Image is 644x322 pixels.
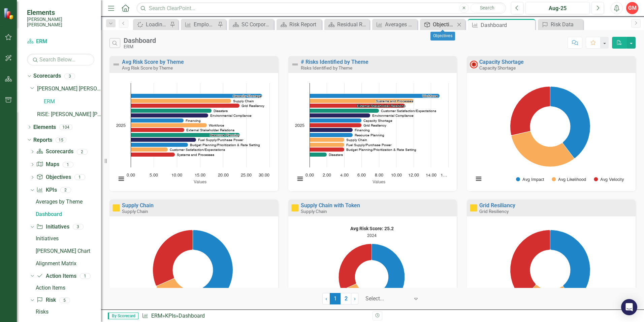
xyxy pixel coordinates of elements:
[131,103,240,108] g: Grid Resiliency , bar series 3 of 13 with 1 bar.
[60,187,71,193] div: 2
[36,199,101,205] div: Averages by Theme
[131,99,231,103] g: Supply Chain, bar series 2 of 13 with 1 bar.
[355,129,370,132] text: Financing
[59,297,70,303] div: 5
[310,103,405,108] g: External Stakeholder Relations, bar series 3 of 13 with 1 bar.
[479,202,515,209] a: Grid Resiliancy
[295,174,305,184] button: View chart menu, Chart
[310,118,361,123] g: Capacity Shortage, bar series 6 of 13 with 1 bar.
[528,4,587,12] div: Aug-25
[36,261,101,267] div: Alignment Matrix
[626,2,638,14] div: GM
[310,142,344,147] g: Fuel Supply/Purchase Power, bar series 11 of 13 with 1 bar.
[36,223,69,231] a: Initiatives
[310,152,327,157] g: Disasters, bar series 13 of 13 with 1 bar.
[278,20,320,29] a: Risk Report
[122,209,148,214] small: Supply Chain
[131,93,262,98] path: 2025, 28.46666666. Capacity Shortage.
[34,209,101,220] a: Dashboard
[170,148,225,152] text: Customer Satisfaction/Expectations
[357,173,366,178] text: 6.00
[33,72,61,80] a: Scorecards
[310,113,370,117] g: Environmental Compliance, bar series 5 of 13 with 1 bar.
[63,162,73,167] div: 1
[131,147,168,152] path: 2025, 8.05. Customer Satisfaction/Expectations.
[186,129,234,132] text: External Stakeholder Relations
[131,142,188,147] g: Budget Planning/Prioritization & Rate Setting, bar series 11 of 13 with 1 bar.
[305,173,314,178] text: 0.00
[301,202,360,209] a: Supply Chain with Token
[558,178,586,182] text: Avg Likelihood
[131,123,207,127] g: Workforce, bar series 7 of 13 with 1 bar.
[301,59,368,65] a: # Risks Identified by Theme
[340,173,348,178] text: 4.00
[346,148,416,152] text: Budget Planning/Prioritization & Rate Setting
[36,161,59,168] a: Maps
[357,104,405,108] text: External Stakeholder Relations
[346,143,392,147] text: Fuel Supply/Purchase Power
[124,44,156,49] div: ERM
[27,8,94,17] span: Elements
[146,20,168,29] div: Loading...
[470,60,478,69] img: Not Meeting Target
[112,60,120,69] img: Not Defined
[233,95,262,98] text: Capacity Shortage
[471,3,504,13] button: Search
[113,80,273,189] svg: Interactive chart
[301,65,352,71] small: Risks Identified by Theme
[33,124,56,131] a: Elements
[124,37,156,44] div: Dashboard
[34,196,101,207] a: Averages by Theme
[310,123,361,127] path: 2025, 6. Grid Resiliency .
[190,143,260,147] text: Budget Planning/Prioritization & Rate Setting
[355,134,384,137] text: Resource Planning
[241,104,264,108] text: Grid Resiliency
[470,204,478,212] img: Caution
[112,204,120,212] img: Caution
[131,99,231,103] path: 2025, 21.7. Supply Chain.
[218,173,229,178] text: 20.00
[36,272,76,280] a: Action Items
[330,293,341,304] span: 1
[621,299,637,315] div: Open Intercom Messenger
[310,152,327,157] path: 2025, 2. Disasters.
[363,124,386,127] text: Grid Resiliency
[594,177,624,182] button: Show Avg Velocity
[408,173,419,178] text: 12.00
[479,65,516,71] small: Capacity Shortage
[310,147,344,152] g: Budget Planning/Prioritization & Rate Setting, bar series 12 of 13 with 1 bar.
[433,20,455,29] div: Objectives
[44,98,101,106] a: ERM
[425,173,436,178] text: 14.00
[179,313,205,319] div: Dashboard
[131,137,196,142] path: 2025, 14.175. Fuel Supply/Purchase Power.
[310,128,353,132] path: 2025, 5. Financing.
[131,147,168,152] g: Customer Satisfaction/Expectations, bar series 12 of 13 with 1 bar.
[372,114,414,117] text: Environmental Compliance
[27,17,94,28] small: [PERSON_NAME] [PERSON_NAME]
[131,152,175,157] path: 2025, 9.54545454. Systems and Processes.
[479,209,509,214] small: Grid Resiliency
[153,230,193,286] path: Avg Velocity, 3.
[329,153,343,157] text: Disasters
[186,119,201,123] text: Financing
[350,226,393,231] text: Avg Risk Score: 25.2
[310,128,353,132] g: Financing, bar series 8 of 13 with 1 bar.
[131,123,207,127] path: 2025, 16.49375. Workforce.
[310,123,361,127] g: Grid Resiliency , bar series 7 of 13 with 1 bar.
[131,113,208,117] path: 2025, 16.8. Environmental Compliance.
[540,20,581,29] a: Risk Data
[375,173,383,178] text: 8.00
[209,124,224,127] text: Workforce
[116,124,126,128] text: 2025
[36,211,101,217] div: Dashboard
[510,230,550,298] path: Avg Velocity, 3.83333333.
[310,133,353,137] g: Resource Planning, bar series 9 of 13 with 1 bar.
[113,80,275,189] div: Chart. Highcharts interactive chart.
[289,20,320,29] div: Risk Report
[525,2,590,14] button: Aug-25
[310,113,370,117] path: 2025, 7. Environmental Compliance.
[122,202,154,209] a: Supply Chain
[310,93,440,98] g: Workforce, bar series 1 of 13 with 1 bar.
[325,295,327,302] span: ‹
